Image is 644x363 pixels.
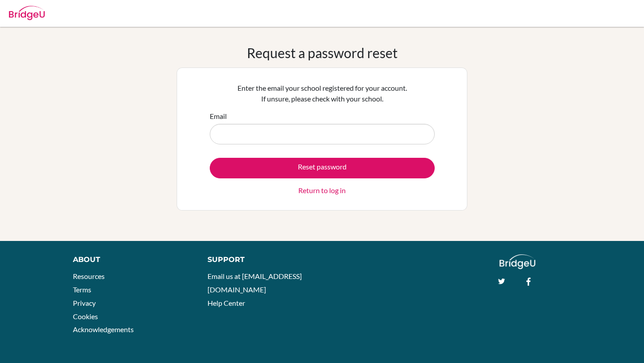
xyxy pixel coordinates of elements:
[73,312,98,321] a: Cookies
[210,111,227,122] label: Email
[208,299,245,307] a: Help Center
[208,272,302,294] a: Email us at [EMAIL_ADDRESS][DOMAIN_NAME]
[73,272,105,280] a: Resources
[247,45,398,61] h1: Request a password reset
[73,254,187,265] div: About
[298,185,346,196] a: Return to log in
[208,254,313,265] div: Support
[9,6,45,20] img: Bridge-U
[73,285,91,294] a: Terms
[210,158,435,178] button: Reset password
[73,325,134,333] a: Acknowledgements
[73,299,96,307] a: Privacy
[210,83,435,104] p: Enter the email your school registered for your account. If unsure, please check with your school.
[500,254,536,269] img: logo_white@2x-f4f0deed5e89b7ecb1c2cc34c3e3d731f90f0f143d5ea2071677605dd97b5244.png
